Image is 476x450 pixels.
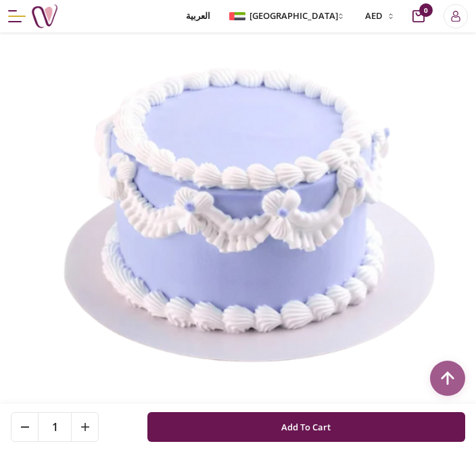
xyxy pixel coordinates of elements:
span: [GEOGRAPHIC_DATA] [249,9,338,23]
span: Add To Cart [281,416,331,438]
span: AED [365,9,383,23]
span: العربية [186,9,210,23]
button: cart-button [412,10,425,22]
span: 0 [419,3,433,17]
img: Nigwa-uae-gifts [31,3,58,30]
button: Login [444,4,468,28]
span: 1 [39,413,71,441]
button: [GEOGRAPHIC_DATA] [227,9,349,23]
img: Arabic_dztd3n.png [229,12,245,20]
button: Scroll to top [430,361,465,396]
button: Add To Cart [147,412,465,442]
button: AED [357,9,399,23]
